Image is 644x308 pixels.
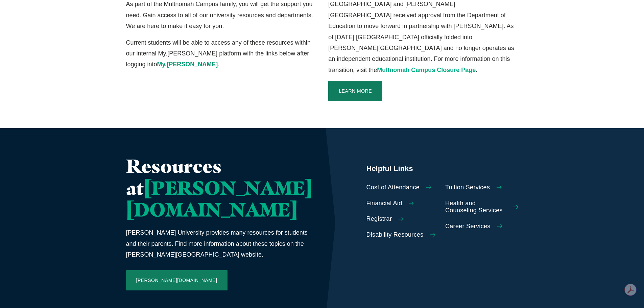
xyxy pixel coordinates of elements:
span: Health and Counseling Services [445,200,506,214]
a: Health and Counseling Services [445,200,518,214]
span: Cost of Attendance [366,184,420,191]
p: Current students will be able to access any of these resources within our internal My.[PERSON_NAM... [126,37,316,70]
a: Tuition Services [445,184,518,191]
span: [PERSON_NAME][DOMAIN_NAME] [126,176,312,221]
a: Multnomah Campus Closure Page [377,67,476,73]
a: My.[PERSON_NAME] [157,61,218,68]
span: Tuition Services [445,184,490,191]
p: [PERSON_NAME] University provides many resources for students and their parents. Find more inform... [126,227,312,260]
span: Financial Aid [366,200,402,207]
a: Disability Resources [366,231,439,239]
a: Registrar [366,215,439,223]
span: Career Services [445,223,491,230]
a: Learn More [328,81,382,101]
h5: Helpful Links [366,164,518,174]
span: Disability Resources [366,231,424,239]
a: Cost of Attendance [366,184,439,191]
span: Registrar [366,215,392,223]
a: Career Services [445,223,518,230]
h2: Resources at [126,155,312,220]
a: [PERSON_NAME][DOMAIN_NAME] [126,270,228,290]
a: Financial Aid [366,200,439,207]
